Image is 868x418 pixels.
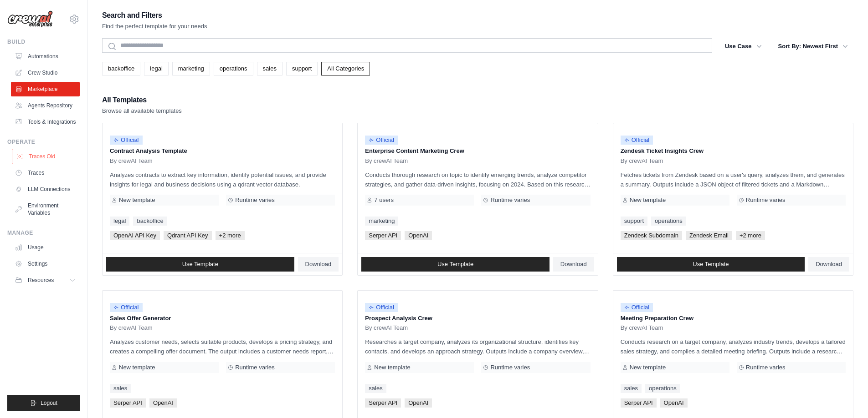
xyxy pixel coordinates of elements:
[365,324,408,332] span: By crewAI Team
[110,303,143,312] span: Official
[102,94,182,106] h2: All Templates
[305,261,332,268] span: Download
[621,170,846,189] p: Fetches tickets from Zendesk based on a user's query, analyzes them, and generates a summary. Out...
[11,240,80,255] a: Usage
[12,149,81,164] a: Traces Old
[736,231,765,240] span: +2 more
[110,398,146,408] span: Serper API
[110,314,335,323] p: Sales Offer Generator
[773,38,853,55] button: Sort By: Newest First
[214,62,253,76] a: operations
[621,384,642,393] a: sales
[102,106,182,116] p: Browse all available templates
[110,136,143,145] span: Official
[560,261,587,268] span: Download
[7,395,80,411] button: Logout
[621,324,663,332] span: By crewAI Team
[621,231,682,240] span: Zendesk Subdomain
[41,399,57,407] span: Logout
[110,146,335,156] p: Contract Analysis Template
[102,22,207,31] p: Find the perfect template for your needs
[645,384,680,393] a: operations
[164,231,212,240] span: Qdrant API Key
[235,364,275,371] span: Runtime varies
[630,364,666,371] span: New template
[110,157,153,165] span: By crewAI Team
[719,38,767,55] button: Use Case
[110,384,131,393] a: sales
[216,231,245,240] span: +2 more
[553,257,594,272] a: Download
[7,38,80,45] div: Build
[110,217,129,226] a: legal
[365,136,398,145] span: Official
[172,62,210,76] a: marketing
[7,10,53,28] img: Logo
[822,374,868,418] iframe: Chat Widget
[11,49,80,64] a: Automations
[119,364,155,371] span: New template
[361,257,550,272] a: Use Template
[365,398,401,408] span: Serper API
[11,182,80,196] a: LLM Connections
[110,337,335,356] p: Analyzes customer needs, selects suitable products, develops a pricing strategy, and creates a co...
[660,398,688,408] span: OpenAI
[365,231,401,240] span: Serper API
[365,146,590,156] p: Enterprise Content Marketing Crew
[651,217,686,226] a: operations
[365,217,398,226] a: marketing
[11,166,80,180] a: Traces
[119,196,155,204] span: New template
[110,231,160,240] span: OpenAI API Key
[7,229,80,237] div: Manage
[686,231,732,240] span: Zendesk Email
[365,384,386,393] a: sales
[365,157,408,165] span: By crewAI Team
[257,62,282,76] a: sales
[11,82,80,96] a: Marketplace
[621,337,846,356] p: Conducts research on a target company, analyzes industry trends, develops a tailored sales strate...
[149,398,177,408] span: OpenAI
[110,324,153,332] span: By crewAI Team
[621,314,846,323] p: Meeting Preparation Crew
[365,303,398,312] span: Official
[630,196,666,204] span: New template
[11,98,80,113] a: Agents Repository
[11,65,80,80] a: Crew Studio
[374,364,410,371] span: New template
[110,170,335,189] p: Analyzes contracts to extract key information, identify potential issues, and provide insights fo...
[621,157,663,165] span: By crewAI Team
[182,261,218,268] span: Use Template
[365,314,590,323] p: Prospect Analysis Crew
[746,364,786,371] span: Runtime varies
[437,261,473,268] span: Use Template
[693,261,729,268] span: Use Template
[365,337,590,356] p: Researches a target company, analyzes its organizational structure, identifies key contacts, and ...
[102,9,207,22] h2: Search and Filters
[365,170,590,189] p: Conducts thorough research on topic to identify emerging trends, analyze competitor strategies, a...
[28,277,54,284] span: Resources
[808,257,849,272] a: Download
[106,257,294,272] a: Use Template
[144,62,168,76] a: legal
[286,62,318,76] a: support
[374,196,394,204] span: 7 users
[11,257,80,271] a: Settings
[746,196,786,204] span: Runtime varies
[235,196,275,204] span: Runtime varies
[133,217,167,226] a: backoffice
[11,115,80,129] a: Tools & Integrations
[816,261,842,268] span: Download
[7,138,80,146] div: Operate
[11,273,80,287] button: Resources
[490,364,530,371] span: Runtime varies
[621,136,653,145] span: Official
[490,196,530,204] span: Runtime varies
[321,62,370,76] a: All Categories
[621,303,653,312] span: Official
[405,231,432,240] span: OpenAI
[621,398,657,408] span: Serper API
[617,257,805,272] a: Use Template
[621,146,846,156] p: Zendesk Ticket Insights Crew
